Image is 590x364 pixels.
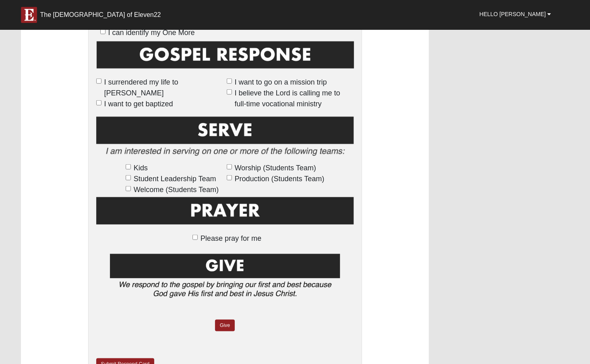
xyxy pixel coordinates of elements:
[227,89,232,95] input: I believe the Lord is calling me to full-time vocational ministry
[235,163,316,174] span: Worship (Students Team)
[474,4,557,24] a: Hello [PERSON_NAME]
[134,163,148,174] span: Kids
[96,40,354,76] img: GospelResponseBLK.png
[104,77,224,99] span: I surrendered my life to [PERSON_NAME]
[235,88,354,110] span: I believe the Lord is calling me to full-time vocational ministry
[235,77,327,88] span: I want to go on a mission trip
[134,174,216,184] span: Student Leadership Team
[193,235,198,240] input: Please pray for me
[227,79,232,84] input: I want to go on a mission trip
[201,234,261,242] span: Please pray for me
[215,320,235,331] a: Give
[21,7,37,23] img: E-icon-fireweed-White-TM.png
[480,11,546,17] span: Hello [PERSON_NAME]
[126,164,131,170] input: Kids
[126,186,131,191] input: Welcome (Students Team)
[134,184,219,195] span: Welcome (Students Team)
[227,175,232,180] input: Production (Students Team)
[126,175,131,180] input: Student Leadership Team
[227,164,232,170] input: Worship (Students Team)
[96,195,354,232] img: Prayer.png
[104,99,173,110] span: I want to get baptized
[96,115,354,161] img: Serve2.png
[100,29,106,34] input: I can identify my One More
[96,100,101,105] input: I want to get baptized
[235,174,325,184] span: Production (Students Team)
[40,11,161,19] div: The [DEMOGRAPHIC_DATA] of Eleven22
[15,3,167,23] a: The [DEMOGRAPHIC_DATA] of Eleven22
[96,79,101,84] input: I surrendered my life to [PERSON_NAME]
[108,29,195,37] span: I can identify my One More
